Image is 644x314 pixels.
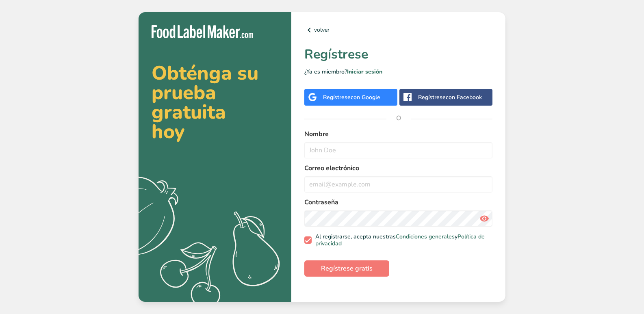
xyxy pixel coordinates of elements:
p: ¿Ya es miembro? [304,67,492,76]
input: email@example.com [304,176,492,193]
div: Regístrese [418,93,482,102]
label: Contraseña [304,197,492,207]
button: Regístrese gratis [304,260,389,277]
a: Política de privacidad [315,233,485,248]
span: con Facebook [446,93,482,101]
h1: Regístrese [304,45,492,64]
span: con Google [351,93,380,101]
a: Iniciar sesión [347,68,382,76]
img: Food Label Maker [152,25,253,39]
input: John Doe [304,142,492,158]
div: Regístrese [323,93,380,102]
span: Regístrese gratis [321,264,373,273]
label: Nombre [304,129,492,139]
label: Correo electrónico [304,163,492,173]
a: volver [304,25,492,35]
span: O [386,106,411,130]
a: Condiciones generales [396,233,455,240]
span: Al registrarse, acepta nuestras y [312,233,490,247]
h2: Obténga su prueba gratuita hoy [152,63,278,141]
